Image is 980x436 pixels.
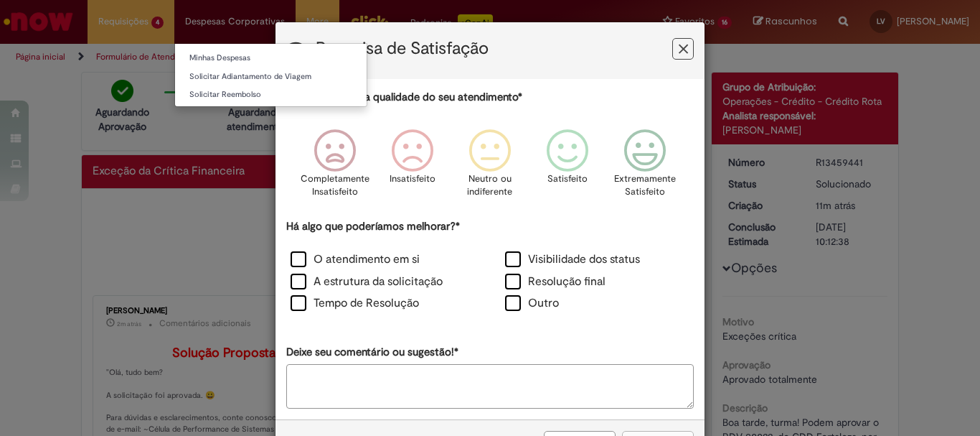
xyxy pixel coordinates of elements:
a: Solicitar Reembolso [175,87,367,103]
div: Completamente Insatisfeito [298,119,371,217]
a: Solicitar Adiantamento de Viagem [175,69,367,85]
p: Neutro ou indiferente [464,172,516,199]
label: A estrutura da solicitação [291,274,443,290]
div: Insatisfeito [376,119,449,217]
label: Resolução final [505,274,606,290]
label: Tempo de Resolução [291,295,419,312]
label: Outro [505,295,559,312]
p: Satisfeito [547,172,588,186]
p: Extremamente Satisfeito [614,172,676,199]
p: Completamente Insatisfeito [301,172,369,199]
label: Pesquisa de Satisfação [316,40,489,58]
a: Minhas Despesas [175,50,367,66]
label: Deixe seu comentário ou sugestão!* [286,345,458,360]
div: Satisfeito [531,119,604,217]
label: Visibilidade dos status [505,251,640,268]
label: O atendimento em si [291,251,420,268]
label: Por favor, avalie a qualidade do seu atendimento* [286,90,522,105]
div: Há algo que poderíamos melhorar?* [286,219,694,316]
div: Neutro ou indiferente [453,119,527,217]
p: Insatisfeito [390,172,435,186]
div: Extremamente Satisfeito [608,119,682,217]
ul: Despesas Corporativas [174,43,367,107]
